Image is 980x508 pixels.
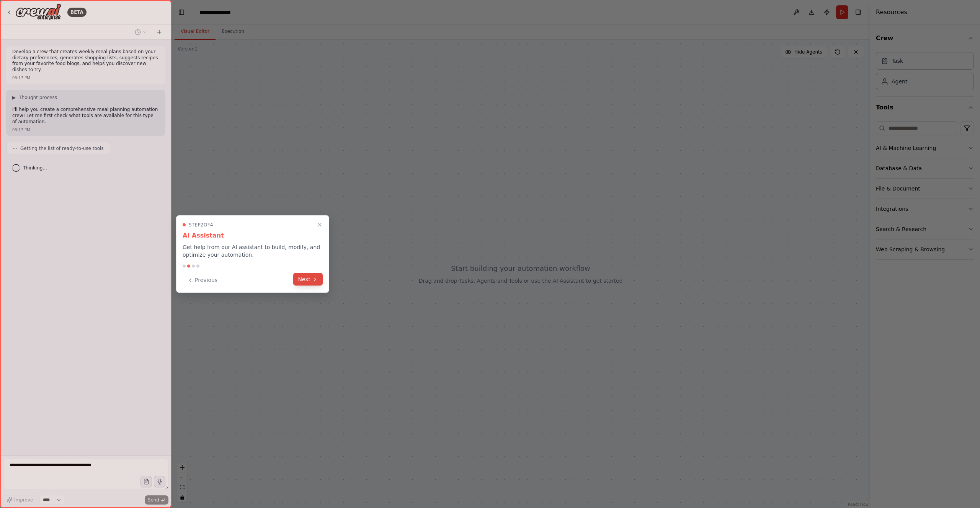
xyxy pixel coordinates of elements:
[315,220,324,230] button: Close walkthrough
[176,7,187,18] button: Hide left sidebar
[293,273,323,286] button: Next
[183,231,323,240] h3: AI Assistant
[183,274,222,287] button: Previous
[183,243,323,259] p: Get help from our AI assistant to build, modify, and optimize your automation.
[189,222,213,228] span: Step 2 of 4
